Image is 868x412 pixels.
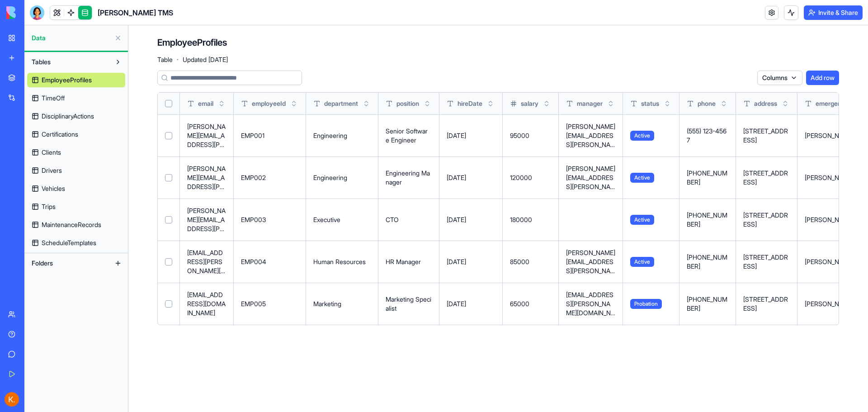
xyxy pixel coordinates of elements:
span: 95000 [510,132,529,139]
button: Select row [165,216,172,223]
button: Toggle sort [289,99,298,108]
p: Executive [313,215,371,224]
button: Toggle sort [486,99,495,108]
span: phone [698,99,716,108]
button: Toggle sort [362,99,371,108]
a: TimeOff [27,91,125,105]
span: department [324,99,358,108]
a: DisciplinaryActions [27,109,125,123]
p: EMP005 [241,299,298,308]
button: Toggle sort [217,99,226,108]
span: Data [32,33,111,43]
span: Active [630,131,654,141]
p: HR Manager [386,257,432,266]
p: Engineering [313,173,371,182]
p: [DATE] [447,131,495,140]
span: employeeId [252,99,286,108]
span: Updated [DATE] [183,55,228,64]
span: status [641,99,659,108]
p: Senior Software Engineer [386,127,432,145]
p: [DATE] [447,173,495,182]
button: Toggle sort [423,99,432,108]
span: Table [157,55,173,64]
p: [PHONE_NUMBER] [687,211,728,229]
span: manager [577,99,603,108]
span: Active [630,257,654,267]
p: (555) 123-4567 [687,127,728,145]
p: [EMAIL_ADDRESS][DOMAIN_NAME] [187,290,226,317]
p: CTO [386,215,432,224]
img: ACg8ocIbr4qPd9UasTv7H4Zs3HnFSPShM5XZCehezsT6NgVp_9PQ7g=s96-c [5,392,19,407]
p: [PHONE_NUMBER] [687,253,728,271]
button: Select row [165,132,172,139]
p: [STREET_ADDRESS] [743,127,790,145]
button: Select row [165,300,172,308]
span: Vehicles [42,184,65,193]
p: [DATE] [447,215,495,224]
button: Toggle sort [663,99,672,108]
span: EmployeeProfiles [42,76,92,85]
p: EMP002 [241,173,298,182]
span: Certifications [42,130,78,139]
span: MaintenanceRecords [42,220,101,229]
button: Select row [165,258,172,265]
p: Human Resources [313,257,371,266]
a: Vehicles [27,181,125,196]
span: address [754,99,777,108]
button: Toggle sort [719,99,728,108]
button: Toggle sort [606,99,615,108]
span: · [176,52,179,67]
a: EmployeeProfiles [27,73,125,87]
p: [STREET_ADDRESS] [743,169,790,187]
span: TimeOff [42,94,65,103]
p: Engineering Manager [386,169,432,187]
button: Select row [165,174,172,181]
button: Toggle sort [542,99,551,108]
p: Engineering [313,131,371,140]
p: EMP001 [241,131,298,140]
span: 65000 [510,300,529,308]
button: Select all [165,100,172,107]
span: [PERSON_NAME] TMS [98,7,173,18]
p: [PERSON_NAME][EMAIL_ADDRESS][PERSON_NAME][DOMAIN_NAME] [187,164,226,191]
button: Add row [806,71,839,85]
span: ScheduleTemplates [42,238,96,247]
p: [DATE] [447,299,495,308]
p: [PERSON_NAME][EMAIL_ADDRESS][PERSON_NAME][DOMAIN_NAME] [566,164,615,191]
span: Probation [630,299,662,309]
p: [PERSON_NAME][EMAIL_ADDRESS][PERSON_NAME][DOMAIN_NAME] [566,248,615,275]
span: Active [630,215,654,225]
p: [EMAIL_ADDRESS][PERSON_NAME][DOMAIN_NAME] [187,248,226,275]
p: [PERSON_NAME][EMAIL_ADDRESS][PERSON_NAME][DOMAIN_NAME] [566,122,615,149]
button: Folders [27,256,111,270]
span: DisciplinaryActions [42,112,94,121]
span: email [198,99,213,108]
h4: EmployeeProfiles [157,36,227,49]
p: EMP004 [241,257,298,266]
span: 180000 [510,216,532,223]
button: Tables [27,55,111,69]
span: Active [630,173,654,183]
button: Invite & Share [804,5,863,20]
img: logo [6,6,62,19]
span: Drivers [42,166,62,175]
p: [PHONE_NUMBER] [687,169,728,187]
span: 85000 [510,258,529,265]
p: [DATE] [447,257,495,266]
span: Tables [32,57,51,66]
button: Toggle sort [781,99,790,108]
a: Clients [27,145,125,160]
p: Marketing [313,299,371,308]
p: EMP003 [241,215,298,224]
span: 120000 [510,174,532,181]
p: [PERSON_NAME][EMAIL_ADDRESS][PERSON_NAME][DOMAIN_NAME] [187,206,226,233]
a: Trips [27,199,125,214]
p: [PHONE_NUMBER] [687,295,728,313]
p: [STREET_ADDRESS] [743,211,790,229]
span: Clients [42,148,61,157]
p: Marketing Specialist [386,295,432,313]
button: Columns [757,71,802,85]
p: [EMAIL_ADDRESS][PERSON_NAME][DOMAIN_NAME] [566,290,615,317]
a: Drivers [27,163,125,178]
span: hireDate [458,99,482,108]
